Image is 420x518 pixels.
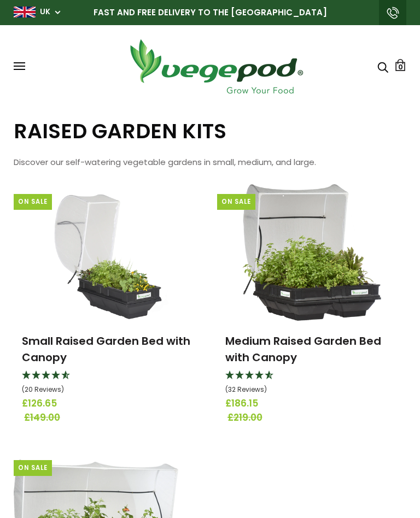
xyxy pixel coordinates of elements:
[14,7,36,17] img: gb_large.png
[377,61,388,72] a: Search
[43,184,173,321] img: Small Raised Garden Bed with Canopy
[40,7,50,17] a: UK
[225,397,399,411] span: £186.15
[22,369,195,397] div: 4.75 Stars - 20 Reviews
[22,385,64,394] span: 4.75 Stars - 20 Reviews
[225,369,399,397] div: 4.66 Stars - 32 Reviews
[225,385,267,394] span: 4.66 Stars - 32 Reviews
[398,62,403,72] span: 0
[225,333,381,365] a: Medium Raised Garden Bed with Canopy
[120,36,312,97] img: Vegepod
[22,397,195,411] span: £126.65
[227,411,401,425] span: £219.00
[14,119,406,143] h1: Raised Garden Kits
[24,411,197,425] span: £149.00
[14,154,406,170] p: Discover our self-watering vegetable gardens in small, medium, and large.
[394,59,406,71] a: Cart
[22,333,190,365] a: Small Raised Garden Bed with Canopy
[242,184,381,321] img: Medium Raised Garden Bed with Canopy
